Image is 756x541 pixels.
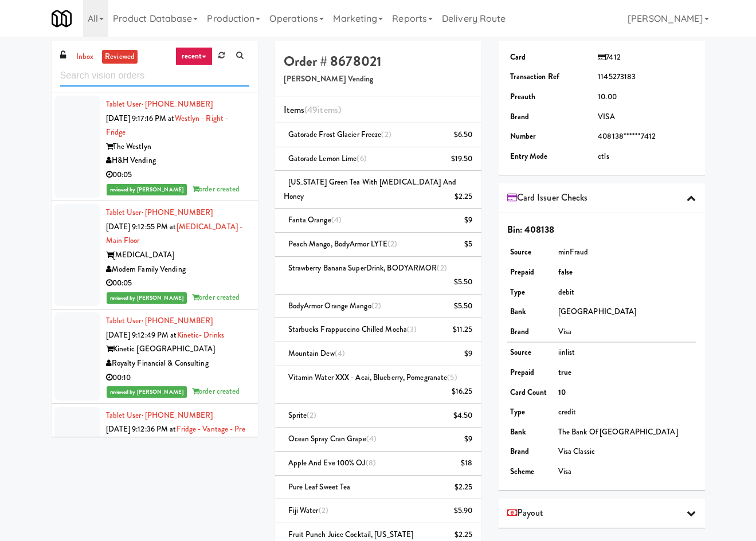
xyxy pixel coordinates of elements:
[288,481,351,492] span: Pure Leaf Sweet Tea
[555,442,696,462] td: Visa Classic
[52,9,72,29] img: Micromart
[142,207,213,218] span: · [PHONE_NUMBER]
[106,330,177,340] span: [DATE] 9:12:49 PM at
[192,183,240,194] span: order created
[454,128,473,142] div: $6.50
[555,283,696,303] td: debit
[288,372,457,383] span: Vitamin Water XXX - acai, blueberry, pomegranate
[507,504,544,522] span: Payout
[288,433,377,444] span: Ocean Spray Cran Grape
[288,505,328,516] span: Fiji Water
[107,386,187,398] span: reviewed by [PERSON_NAME]
[454,504,473,518] div: $5.90
[60,65,249,87] input: Search vision orders
[595,107,696,127] td: VISA
[595,67,696,87] td: 1145273183
[455,480,473,495] div: $2.25
[288,238,398,249] span: Peach Mango, BodyArmor LYTE
[464,213,472,228] div: $9
[507,189,588,206] span: Card Issuer Checks
[507,322,555,343] td: Brand
[288,300,382,311] span: BodyArmor Orange Mango
[335,348,345,359] span: (4)
[319,505,328,516] span: (2)
[288,348,346,359] span: Mountain Dew
[366,457,376,468] span: (8)
[106,140,249,154] div: The Westlyn
[106,113,175,124] span: [DATE] 9:17:16 PM at
[288,457,376,468] span: Apple and Eve 100% OJ
[507,221,696,238] div: Bin: 408138
[555,342,696,363] td: iinlist
[507,67,596,87] td: Transaction Ref
[453,409,473,423] div: $4.50
[304,103,341,116] span: (49 )
[73,50,97,64] a: inbox
[387,238,397,249] span: (2)
[142,315,213,326] span: · [PHONE_NUMBER]
[106,315,213,326] a: Tablet User· [PHONE_NUMBER]
[507,383,555,403] td: Card Count
[106,248,249,262] div: [MEDICAL_DATA]
[555,383,696,403] td: 10
[507,402,555,422] td: Type
[288,262,447,273] span: Strawberry Banana SuperDrink, BODYARMOR
[507,283,555,303] td: Type
[106,168,249,182] div: 00:05
[437,262,446,273] span: (2)
[461,456,472,471] div: $18
[106,410,213,421] a: Tablet User· [PHONE_NUMBER]
[106,207,213,218] a: Tablet User· [PHONE_NUMBER]
[454,275,473,289] div: $5.50
[288,529,414,540] span: Fruit Punch Juice Cocktail, [US_STATE]
[454,299,473,313] div: $5.50
[52,309,258,404] li: Tablet User· [PHONE_NUMBER][DATE] 9:12:49 PM atKinetic- DrinksKinetic [GEOGRAPHIC_DATA]Royalty Fi...
[106,342,249,356] div: Kinetic [GEOGRAPHIC_DATA]
[507,147,596,167] td: Entry Mode
[284,75,473,84] h5: [PERSON_NAME] Vending
[507,48,596,68] td: Card
[106,99,213,109] a: Tablet User· [PHONE_NUMBER]
[555,262,696,283] td: false
[52,93,258,201] li: Tablet User· [PHONE_NUMBER][DATE] 9:17:16 PM atWestlyn - Right - FridgeThe WestlynH&H Vending00:0...
[288,214,342,225] span: Fanta Orange
[288,129,391,140] span: Gatorade Frost Glacier Freeze
[453,323,473,337] div: $11.25
[142,410,213,421] span: · [PHONE_NUMBER]
[507,302,555,322] td: Bank
[555,242,696,262] td: minFraud
[288,410,317,421] span: Sprite
[595,87,696,107] td: 10.00
[407,324,417,335] span: (3)
[331,214,342,225] span: (4)
[598,52,621,62] span: 7412
[288,153,367,164] span: Gatorade Lemon Lime
[555,322,696,343] td: Visa
[177,330,225,340] a: Kinetic- Drinks
[507,107,596,127] td: Brand
[106,262,249,277] div: Modern Family Vending
[52,404,258,512] li: Tablet User· [PHONE_NUMBER][DATE] 9:12:36 PM atFridge - Vantage - Pre OpeningVantage St. [PERSON_...
[366,433,377,444] span: (4)
[102,50,138,64] a: reviewed
[284,177,456,202] span: [US_STATE] Green Tea with [MEDICAL_DATA] and Honey
[192,386,240,397] span: order created
[447,372,457,383] span: (5)
[507,422,555,442] td: Bank
[371,300,381,311] span: (2)
[307,410,316,421] span: (2)
[507,342,555,363] td: Source
[595,147,696,167] td: ctls
[507,242,555,262] td: Source
[192,292,240,303] span: order created
[107,184,187,195] span: reviewed by [PERSON_NAME]
[381,129,391,140] span: (2)
[464,347,472,361] div: $9
[106,371,249,385] div: 00:10
[507,87,596,107] td: Preauth
[507,462,555,482] td: Scheme
[284,54,473,69] h4: Order # 8678021
[555,363,696,383] td: true
[507,127,596,147] td: Number
[507,363,555,383] td: Prepaid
